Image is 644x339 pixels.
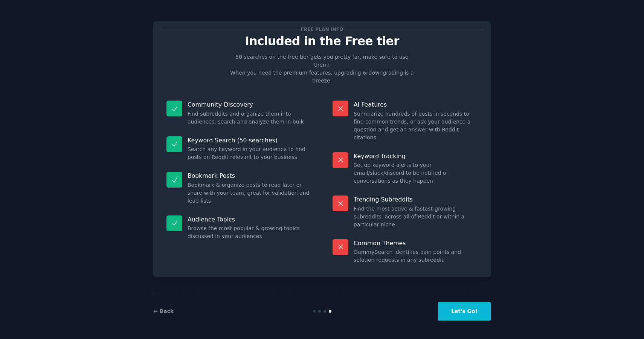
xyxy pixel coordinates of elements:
[354,239,478,247] p: Common Themes
[227,53,417,85] p: 50 searches on the free tier gets you pretty far, make sure to use them! When you need the premiu...
[188,181,311,205] dd: Bookmark & organize posts to read later or share with your team, great for validation and lead lists
[354,101,478,108] p: AI Features
[299,25,345,33] span: Free plan info
[354,195,478,203] p: Trending Subreddits
[188,110,311,126] dd: Find subreddits and organize them into audiences, search and analyze them in bulk
[354,248,478,264] dd: GummySearch identifies pain points and solution requests in any subreddit
[188,224,311,240] dd: Browse the most popular & growing topics discussed in your audiences
[188,101,311,108] p: Community Discovery
[354,110,478,142] dd: Summarize hundreds of posts in seconds to find common trends, or ask your audience a question and...
[354,152,478,160] p: Keyword Tracking
[354,205,478,229] dd: Find the most active & fastest-growing subreddits, across all of Reddit or within a particular niche
[438,302,491,321] button: Let's Go!
[188,136,311,144] p: Keyword Search (50 searches)
[188,215,311,223] p: Audience Topics
[188,145,311,161] dd: Search any keyword in your audience to find posts on Reddit relevant to your business
[153,308,174,314] a: ← Back
[354,161,478,185] dd: Set up keyword alerts to your email/slack/discord to be notified of conversations as they happen
[188,172,311,180] p: Bookmark Posts
[161,35,483,48] p: Included in the Free tier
